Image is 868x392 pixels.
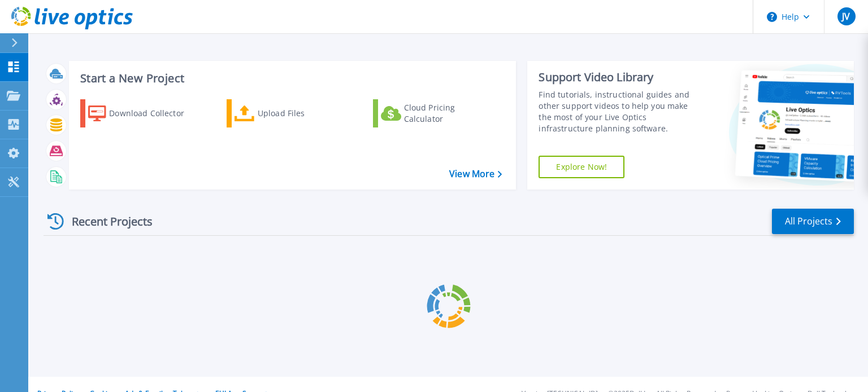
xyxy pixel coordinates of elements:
a: Cloud Pricing Calculator [373,99,499,127]
div: Upload Files [258,102,348,125]
a: Download Collector [80,99,206,127]
a: All Projects [772,209,854,234]
a: Upload Files [227,99,353,127]
span: JV [842,12,850,21]
h3: Start a New Project [80,72,502,85]
a: View More [449,169,502,179]
div: Cloud Pricing Calculator [404,102,494,125]
div: Find tutorials, instructional guides and other support videos to help you make the most of your L... [539,89,702,134]
div: Support Video Library [539,70,702,85]
div: Download Collector [109,102,199,125]
div: Recent Projects [44,208,168,235]
a: Explore Now! [539,156,624,178]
